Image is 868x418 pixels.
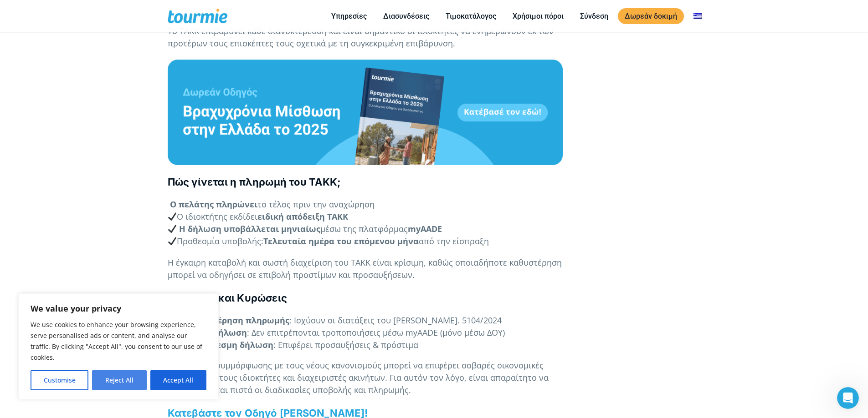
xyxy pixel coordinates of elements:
[573,10,615,22] a: Σύνδεση
[168,292,288,304] b: Πρόστιμα και Κυρώσεις
[179,223,320,234] b: Η δήλωση υποβάλλεται μηνιαίως
[168,176,341,188] b: Πώς γίνεται η πληρωμή του ΤΑΚΚ;
[186,315,289,326] b: Καθυστέρηση πληρωμής
[257,199,375,210] span: το τέλος πριν την αναχώρηση
[419,236,489,247] span: από την είσπραξη
[273,339,418,350] span: : Επιφέρει προσαυξήσεις & πρόστιμα
[324,10,374,22] a: Υπηρεσίες
[168,236,264,247] span: Προθεσμία υποβολής:
[320,223,408,234] span: μέσω της πλατφόρμας
[168,360,549,395] span: Η αδυναμία συμμόρφωσης με τους νέους κανονισμούς μπορεί να επιφέρει σοβαρές οικονομικές επιπτώσει...
[257,211,348,222] b: ειδική απόδειξη ΤΑΚΚ
[408,223,442,234] b: myAADE
[618,8,684,24] a: Δωρεάν δοκιμή
[92,370,146,390] button: Reject All
[168,211,258,222] span: Ο ιδιοκτήτης εκδίδει
[263,236,419,247] b: Τελευταία ημέρα του επόμενου μήνα
[506,10,570,22] a: Χρήσιμοι πόροι
[150,370,206,390] button: Accept All
[31,319,206,363] p: We use cookies to enhance your browsing experience, serve personalised ads or content, and analys...
[31,370,88,390] button: Customise
[439,10,503,22] a: Τιμοκατάλογος
[170,199,257,210] b: Ο πελάτης πληρώνει
[376,10,436,22] a: Διασυνδέσεις
[168,257,562,280] span: Η έγκαιρη καταβολή και σωστή διαχείριση του ΤΑΚΚ είναι κρίσιμη, καθώς οποιαδήποτε καθυστέρηση μπο...
[168,25,554,49] span: Το ΤΑΚΚ επιβαρύνει κάθε διανυκτέρευση και είναι σημαντικό οι ιδιοκτήτες να ενημερώνουν εκ των προ...
[31,303,206,314] p: We value your privacy
[186,339,273,350] b: Εκπρόθεσμη δήλωση
[289,315,502,326] span: : Ισχύουν οι διατάξεις του [PERSON_NAME]. 5104/2024
[247,327,505,338] span: : Δεν επιτρέπονται τροποποιήσεις μέσω myAADE (μόνο μέσω ΔΟΥ)
[837,387,859,409] iframe: Intercom live chat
